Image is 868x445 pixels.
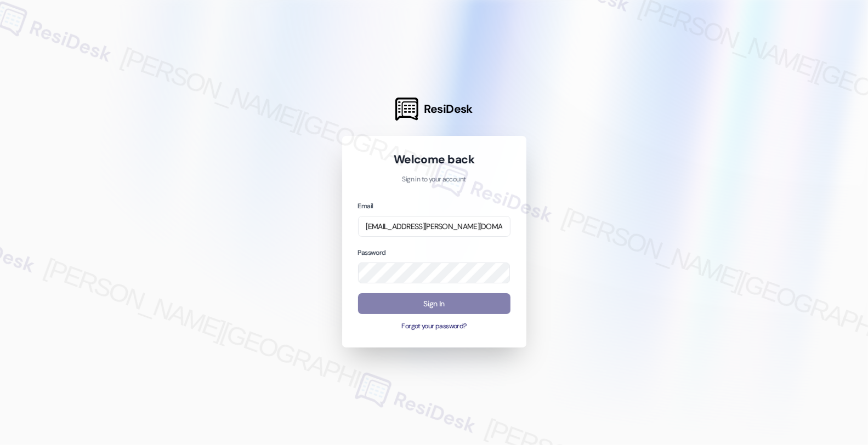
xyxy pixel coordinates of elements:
p: Sign in to your account [358,175,510,185]
button: Sign In [358,293,510,315]
img: ResiDesk Logo [395,98,418,121]
button: Forgot your password? [358,322,510,332]
label: Password [358,248,386,257]
span: ResiDesk [424,101,473,117]
label: Email [358,202,373,210]
h1: Welcome back [358,152,510,167]
input: name@example.com [358,216,510,237]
